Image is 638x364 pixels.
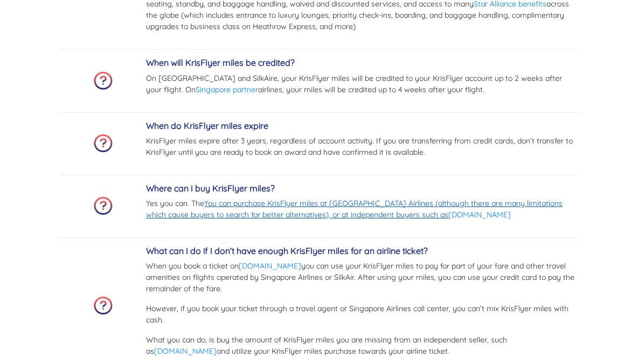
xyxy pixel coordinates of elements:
img: faq-icon.png [94,297,113,315]
p: Yes you can. The [146,198,578,221]
a: [DOMAIN_NAME] [154,346,217,356]
img: faq-icon.png [94,134,113,153]
p: On [GEOGRAPHIC_DATA] and SilkAire, your KrisFlyer miles will be credited to your KrisFlyer accoun... [146,73,578,95]
p: When you book a ticket on you can use your KrisFlyer miles to pay for part of your fare and other... [146,260,578,294]
p: KrisFlyer miles expire after 3 years, regardless of account activity. If you are transferring fro... [146,135,578,158]
img: faq-icon.png [94,197,113,215]
p: What you can do, is buy the amount of KrisFlyer miles you are missing from an independent seller,... [146,334,578,357]
a: Singapore partner [196,85,258,94]
h5: When do KrisFlyer miles expire [146,121,578,131]
h5: When will KrisFlyer miles be credited? [146,58,578,68]
p: However, if you book your ticket through a travel agent or Singapore Airlines call center, you ca... [146,303,578,326]
a: [DOMAIN_NAME] [448,210,511,219]
a: You can purchase KrisFlyer miles at [GEOGRAPHIC_DATA] Airlines (although there are many limitatio... [146,198,563,219]
h5: What can I do if I don’t have enough KrisFlyer miles for an airline ticket? [146,246,578,256]
h5: Where can I buy KrisFlyer miles? [146,183,578,194]
a: [DOMAIN_NAME] [239,261,301,271]
img: faq-icon.png [94,72,113,90]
